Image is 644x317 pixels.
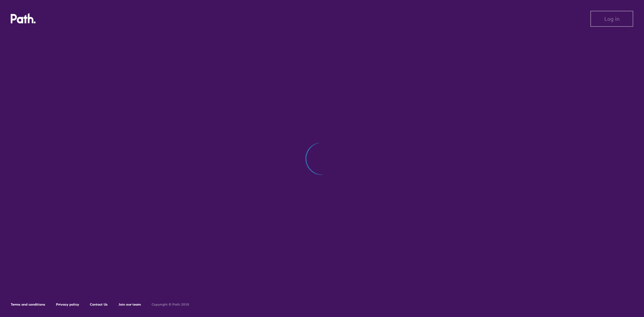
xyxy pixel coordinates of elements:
a: Contact Us [90,302,108,307]
span: Log in [604,16,620,22]
a: Join our team [118,302,141,307]
button: Log in [590,11,633,27]
a: Privacy policy [56,302,79,307]
a: Terms and conditions [11,302,45,307]
h6: Copyright © Path 2018 [152,303,189,307]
